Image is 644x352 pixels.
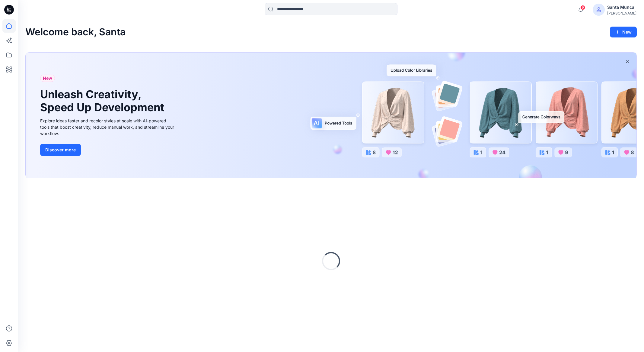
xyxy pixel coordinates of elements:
[607,4,636,11] div: Santa Munca
[610,27,637,37] button: New
[580,5,585,10] span: 9
[25,27,126,38] h2: Welcome back, Santa
[40,144,81,156] button: Discover more
[40,144,176,156] a: Discover more
[40,88,167,114] h1: Unleash Creativity, Speed Up Development
[40,118,176,137] div: Explore ideas faster and recolor styles at scale with AI-powered tools that boost creativity, red...
[607,11,636,15] div: [PERSON_NAME]
[43,75,52,82] span: New
[596,7,601,12] svg: avatar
